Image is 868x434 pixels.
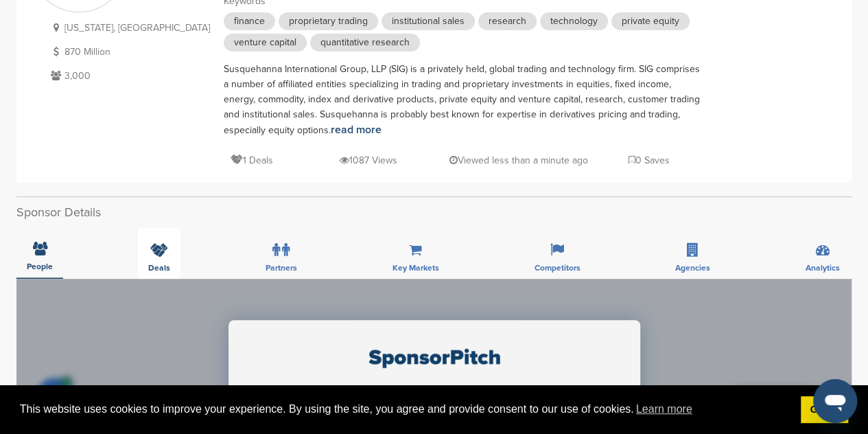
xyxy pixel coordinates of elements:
span: finance [224,12,275,30]
span: Competitors [534,264,580,272]
span: Deals [148,264,170,272]
p: 0 Saves [629,152,670,169]
span: People [27,262,53,271]
p: 1 Deals [231,152,273,169]
span: institutional sales [382,12,475,30]
a: learn more about cookies [634,399,694,420]
span: Partners [266,264,297,272]
span: proprietary trading [279,12,378,30]
span: venture capital [224,34,307,52]
span: This website uses cookies to improve your experience. By using the site, you agree and provide co... [20,399,790,420]
span: quantitative research [310,34,420,52]
p: 1087 Views [340,152,397,169]
p: Viewed less than a minute ago [449,152,588,169]
a: dismiss cookie message [801,396,848,424]
p: 870 Million [47,43,210,60]
p: [US_STATE], [GEOGRAPHIC_DATA] [47,19,210,36]
span: research [478,12,537,30]
h2: Sponsor Details [16,203,852,222]
span: Key Markets [392,264,438,272]
span: Analytics [806,264,840,272]
span: technology [540,12,608,30]
span: private equity [611,12,690,30]
div: Susquehanna International Group, LLP (SIG) is a privately held, global trading and technology fir... [224,62,704,138]
p: 3,000 [47,67,210,84]
span: Agencies [675,264,710,272]
iframe: Button to launch messaging window [813,379,857,423]
a: read more [331,123,382,137]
